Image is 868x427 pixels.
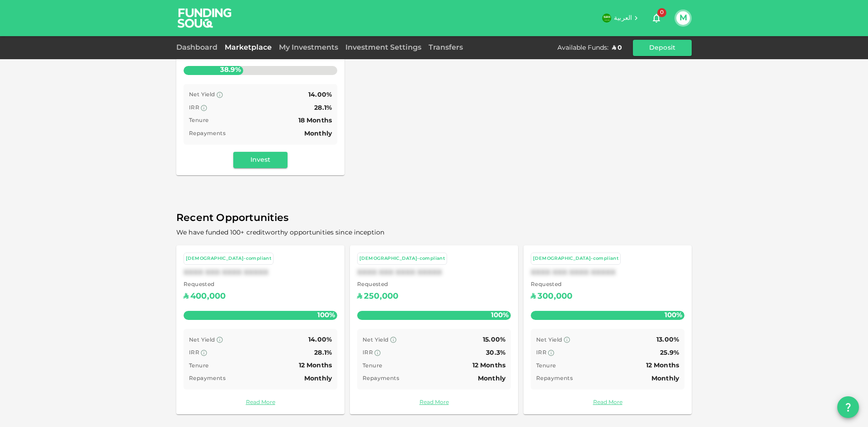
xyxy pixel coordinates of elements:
a: Read More [184,399,337,407]
span: Repayments [189,131,226,136]
div: XXXX XXX XXXX XXXXX [184,268,337,277]
span: Monthly [651,375,679,382]
span: Net Yield [189,92,215,98]
button: Invest [233,152,288,168]
a: Dashboard [176,44,221,51]
div: 250,000 [364,290,398,304]
span: Requested [184,281,226,290]
a: [DEMOGRAPHIC_DATA]-compliantXXXX XXX XXXX XXXXX Requested ʢ250,000100% Net Yield 15.00% IRR 30.3%... [350,245,518,414]
span: Requested [531,281,572,290]
span: Tenure [363,363,382,369]
span: 28.1% [314,350,332,356]
span: 25.9% [660,350,679,356]
span: We have funded 100+ creditworthy opportunities since inception [176,230,384,236]
span: 18 Months [298,117,332,124]
span: 15.00% [483,337,505,343]
span: Recent Opportunities [176,210,692,227]
div: 400,000 [190,290,226,304]
span: Monthly [478,375,505,382]
span: Monthly [304,375,332,382]
a: Investment Settings [342,44,425,51]
span: 12 Months [646,362,679,369]
button: 0 [647,9,665,27]
button: Deposit [633,40,692,56]
div: XXXX XXX XXXX XXXXX [357,268,511,277]
span: 100% [489,309,511,322]
a: Transfers [425,44,467,51]
a: [DEMOGRAPHIC_DATA]-compliantXXXX XXX XXXX XXXXX Requested ʢ300,000100% Net Yield 13.00% IRR 25.9%... [524,245,692,414]
div: [DEMOGRAPHIC_DATA]-compliant [359,255,445,263]
span: Tenure [189,363,208,369]
button: question [837,396,859,418]
span: Repayments [189,376,226,381]
a: Read More [357,399,511,407]
span: العربية [614,15,632,21]
span: 30.3% [486,350,505,356]
div: ʢ [357,290,362,304]
div: [DEMOGRAPHIC_DATA]-compliant [186,255,271,263]
span: IRR [189,105,199,111]
span: Net Yield [189,338,215,343]
div: 300,000 [538,290,572,304]
span: 13.00% [656,337,679,343]
span: IRR [536,350,547,356]
a: Read More [531,399,684,407]
div: Available Funds : [557,43,609,52]
div: XXXX XXX XXXX XXXXX [531,268,684,277]
span: 14.00% [308,92,332,98]
button: M [676,11,690,25]
span: Net Yield [536,338,562,343]
span: 28.1% [314,105,332,111]
span: Requested [357,281,398,290]
span: IRR [363,350,373,356]
span: Tenure [189,118,208,123]
div: ʢ [531,290,536,304]
span: Tenure [536,363,556,369]
span: 12 Months [472,362,505,369]
span: Repayments [536,376,573,381]
a: Marketplace [221,44,275,51]
span: 14.00% [308,337,332,343]
span: Net Yield [363,338,389,343]
span: 0 [657,8,666,17]
img: flag-sa.b9a346574cdc8950dd34b50780441f57.svg [602,14,611,23]
span: IRR [189,350,199,356]
span: Repayments [363,376,399,381]
div: ʢ [184,290,189,304]
span: 100% [662,309,684,322]
a: [DEMOGRAPHIC_DATA]-compliantXXXX XXX XXXX XXXXX Requested ʢ400,000100% Net Yield 14.00% IRR 28.1%... [176,245,344,414]
span: 100% [315,309,337,322]
a: My Investments [275,44,342,51]
div: [DEMOGRAPHIC_DATA]-compliant [533,255,618,263]
span: Monthly [304,131,332,137]
span: 12 Months [299,362,332,369]
div: ʢ 0 [612,43,622,52]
